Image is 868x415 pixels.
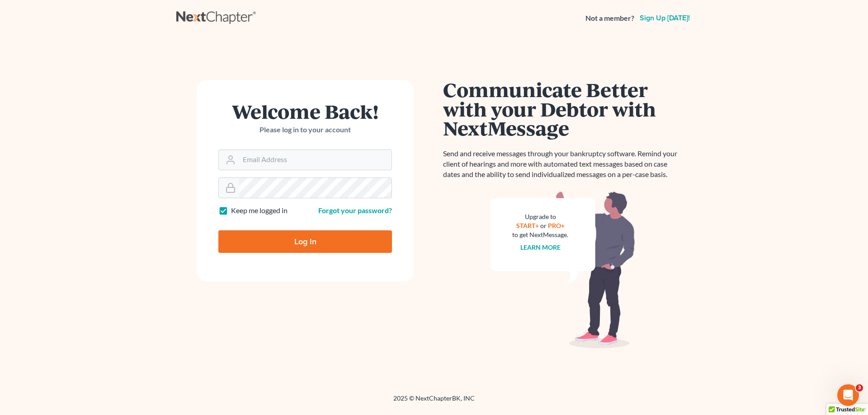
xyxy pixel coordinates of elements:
[443,149,683,180] p: Send and receive messages through your bankruptcy software. Remind your client of hearings and mo...
[218,230,392,253] input: Log In
[837,384,859,406] iframe: Intercom live chat
[540,222,547,229] span: or
[520,243,561,251] a: Learn more
[638,14,692,22] a: Sign up [DATE]!
[512,230,568,239] div: to get NextMessage.
[548,222,565,229] a: PRO+
[443,80,683,138] h1: Communicate Better with your Debtor with NextMessage
[239,150,392,170] input: Email Address
[218,125,392,135] p: Please log in to your account
[512,212,568,221] div: Upgrade to
[218,102,392,121] h1: Welcome Back!
[856,384,863,392] span: 3
[231,205,288,216] label: Keep me logged in
[491,191,635,349] img: nextmessage_bg-59042aed3d76b12b5cd301f8e5b87938c9018125f34e5fa2b7a6b67550977c72.svg
[318,206,392,214] a: Forgot your password?
[176,394,692,410] div: 2025 © NextChapterBK, INC
[585,13,634,23] strong: Not a member?
[516,222,539,229] a: START+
